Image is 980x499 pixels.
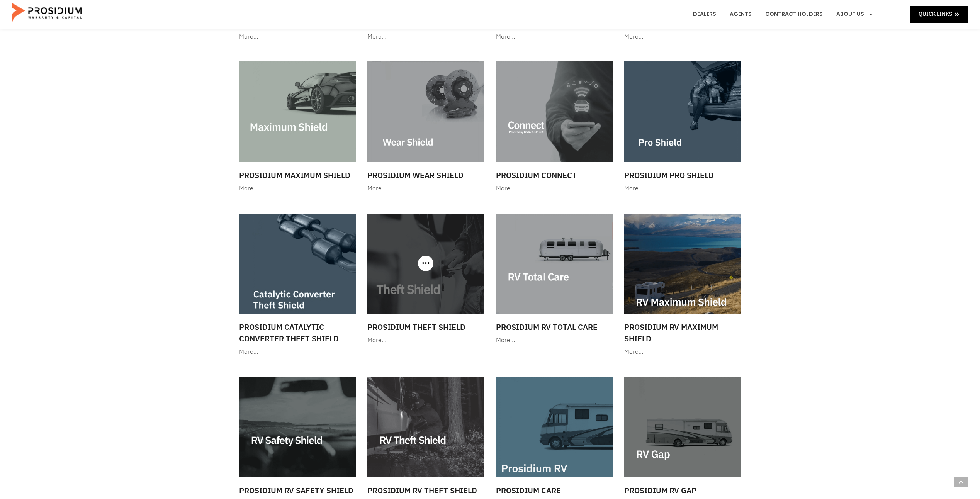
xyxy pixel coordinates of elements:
h3: Prosidium Care [496,485,613,496]
div: More… [367,31,484,42]
a: Prosidium Theft Shield More… [363,210,488,350]
div: More… [496,183,613,194]
div: More… [239,31,356,42]
span: Quick Links [919,9,952,19]
div: More… [367,335,484,346]
a: Prosidium Catalytic Converter Theft Shield More… [235,210,360,362]
h3: Prosidium RV Gap [624,485,741,496]
div: More… [624,346,741,358]
a: Prosidium Connect More… [492,58,617,198]
h3: Prosidium Catalytic Converter Theft Shield [239,321,356,345]
h3: Prosidium Maximum Shield [239,170,356,181]
h3: Prosidium RV Safety Shield [239,485,356,496]
h3: Prosidium Pro Shield [624,170,741,181]
div: More… [239,183,356,194]
a: Prosidium Pro Shield More… [620,58,745,198]
div: More… [624,183,741,194]
a: Prosidium Maximum Shield More… [235,58,360,198]
div: More… [239,346,356,358]
div: More… [496,335,613,346]
h3: Prosidium RV Theft Shield [367,485,484,496]
div: More… [367,183,484,194]
a: Prosidium RV Total Care More… [492,210,617,350]
div: More… [624,31,741,42]
a: Prosidium RV Maximum Shield More… [620,210,745,362]
h3: Prosidium Connect [496,170,613,181]
a: Prosidium Wear Shield More… [363,58,488,198]
h3: Prosidium RV Maximum Shield [624,321,741,345]
h3: Prosidium Wear Shield [367,170,484,181]
h3: Prosidium RV Total Care [496,321,613,333]
div: More… [496,31,613,42]
h3: Prosidium Theft Shield [367,321,484,333]
a: Quick Links [910,6,968,22]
